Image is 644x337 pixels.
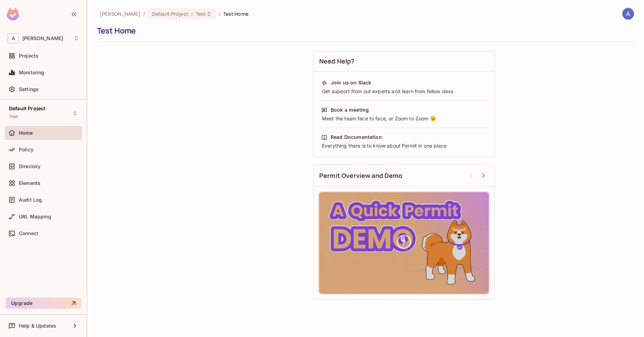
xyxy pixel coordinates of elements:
[19,164,40,169] span: Directory
[19,147,33,152] span: Policy
[331,134,382,141] div: Read Documentation
[152,10,188,17] span: Default Project
[6,298,81,309] button: Upgrade
[19,231,38,236] span: Connect
[223,10,248,17] span: Test Home
[19,323,56,329] span: Help & Updates
[19,197,42,203] span: Audit Log
[19,130,33,136] span: Home
[9,114,18,119] span: Test
[19,214,51,219] span: URL Mapping
[100,10,141,17] span: the active workspace
[219,10,220,17] li: /
[19,53,38,59] span: Projects
[97,25,631,36] div: Test Home
[622,8,634,20] img: Akash Kinage
[19,70,45,75] span: Monitoring
[196,10,206,17] span: Test
[8,33,19,43] span: A
[321,115,487,122] div: Meet the team face to face, or Zoom to Zoom 😉
[22,36,63,41] span: Workspace: Akash Kinage
[19,87,39,92] span: Settings
[143,10,145,17] li: /
[321,88,487,95] div: Get support from out experts and learn from fellow devs
[319,171,403,180] span: Permit Overview and Demo
[321,142,487,149] div: Everything there is to know about Permit in one place
[319,57,355,66] span: Need Help?
[191,11,193,17] span: :
[9,106,45,111] span: Default Project
[19,180,40,186] span: Elements
[331,79,371,86] div: Join us on Slack
[7,8,19,21] img: SReyMgAAAABJRU5ErkJggg==
[331,106,369,113] div: Book a meeting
